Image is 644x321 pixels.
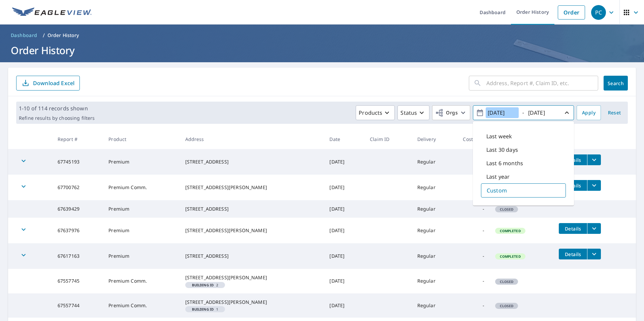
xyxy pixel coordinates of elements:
[324,129,364,149] th: Date
[496,228,524,233] span: Completed
[473,105,574,120] button: -
[324,269,364,293] td: [DATE]
[481,143,566,156] div: Last 30 days
[324,218,364,243] td: [DATE]
[486,107,519,118] input: yyyy/mm/dd
[412,293,458,318] td: Regular
[52,129,103,149] th: Report #
[324,243,364,269] td: [DATE]
[559,223,587,234] button: detailsBtn-67637976
[324,200,364,218] td: [DATE]
[188,283,223,287] span: 2
[481,156,566,170] div: Last 6 months
[185,184,319,191] div: [STREET_ADDRESS][PERSON_NAME]
[33,79,74,87] p: Download Excel
[457,269,490,293] td: -
[103,175,180,200] td: Premium Comm.
[457,200,490,218] td: -
[192,283,214,287] em: Building ID
[563,225,583,232] span: Details
[559,249,587,259] button: detailsBtn-67617163
[52,200,103,218] td: 67639429
[486,173,510,181] p: Last year
[496,254,524,259] span: Completed
[412,149,458,175] td: Regular
[185,158,319,165] div: [STREET_ADDRESS]
[481,130,566,143] div: Last week
[587,223,601,234] button: filesDropdownBtn-67637976
[19,115,95,121] p: Refine results by choosing filters
[577,105,601,120] button: Apply
[324,149,364,175] td: [DATE]
[457,293,490,318] td: -
[604,76,628,91] button: Search
[19,104,95,112] p: 1-10 of 114 records shown
[185,274,319,281] div: [STREET_ADDRESS][PERSON_NAME]
[486,132,512,140] p: Last week
[587,249,601,259] button: filesDropdownBtn-67617163
[476,107,571,119] span: -
[606,109,622,117] span: Reset
[52,243,103,269] td: 67617163
[185,227,319,234] div: [STREET_ADDRESS][PERSON_NAME]
[103,129,180,149] th: Product
[185,206,319,212] div: [STREET_ADDRESS]
[457,129,490,149] th: Cost
[591,5,606,20] div: PC
[43,31,45,39] li: /
[364,129,412,149] th: Claim ID
[486,159,523,167] p: Last 6 months
[481,170,566,183] div: Last year
[185,253,319,259] div: [STREET_ADDRESS]
[587,154,601,165] button: filesDropdownBtn-67745193
[486,146,518,154] p: Last 30 days
[400,109,417,117] p: Status
[496,304,517,308] span: Closed
[12,7,92,17] img: EV Logo
[52,149,103,175] td: 67745193
[457,218,490,243] td: -
[8,30,40,41] a: Dashboard
[103,200,180,218] td: Premium
[359,109,382,117] p: Products
[432,105,470,120] button: Orgs
[609,80,622,86] span: Search
[180,129,324,149] th: Address
[457,175,490,200] td: -
[47,32,79,39] p: Order History
[52,293,103,318] td: 67557744
[16,76,80,91] button: Download Excel
[487,186,507,194] p: Custom
[8,30,636,41] nav: breadcrumb
[412,175,458,200] td: Regular
[435,109,458,117] span: Orgs
[496,207,517,212] span: Closed
[103,149,180,175] td: Premium
[11,32,37,39] span: Dashboard
[587,180,601,191] button: filesDropdownBtn-67700762
[324,293,364,318] td: [DATE]
[8,43,636,57] h1: Order History
[324,175,364,200] td: [DATE]
[558,5,585,20] a: Order
[563,251,583,257] span: Details
[356,105,395,120] button: Products
[52,269,103,293] td: 67557745
[52,218,103,243] td: 67637976
[582,109,595,117] span: Apply
[185,299,319,306] div: [STREET_ADDRESS][PERSON_NAME]
[103,243,180,269] td: Premium
[486,74,598,93] input: Address, Report #, Claim ID, etc.
[103,218,180,243] td: Premium
[604,105,625,120] button: Reset
[397,105,429,120] button: Status
[412,129,458,149] th: Delivery
[481,183,566,198] div: Custom
[103,269,180,293] td: Premium Comm.
[412,269,458,293] td: Regular
[526,107,559,118] input: yyyy/mm/dd
[188,308,223,311] span: 1
[457,149,490,175] td: -
[103,293,180,318] td: Premium Comm.
[412,218,458,243] td: Regular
